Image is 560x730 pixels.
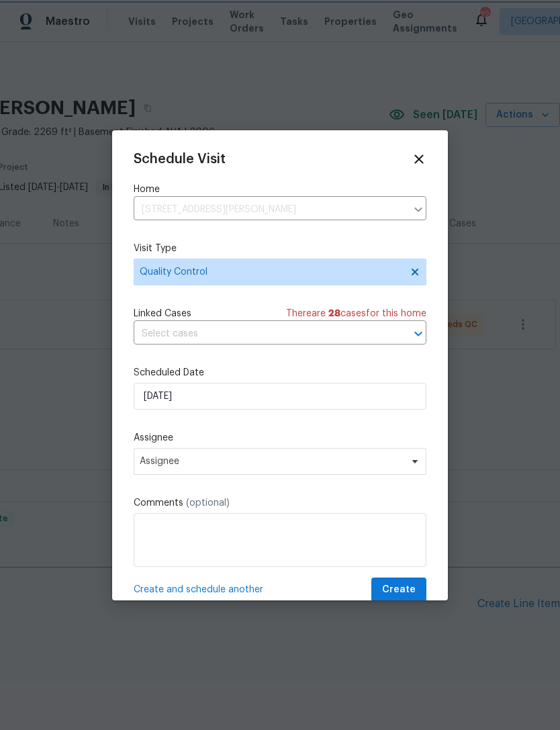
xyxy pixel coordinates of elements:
span: 28 [328,309,340,318]
span: Close [412,152,426,167]
span: Quality Control [140,265,401,279]
span: Create and schedule another [134,583,263,596]
span: (optional) [186,498,230,508]
span: Linked Cases [134,307,191,320]
label: Comments [134,496,426,510]
label: Assignee [134,431,426,445]
button: Open [409,324,428,343]
input: Select cases [134,324,389,345]
input: Enter in an address [134,199,406,220]
input: M/D/YYYY [134,383,426,410]
span: Schedule Visit [134,152,226,166]
button: Create [371,578,426,602]
span: Assignee [140,456,403,467]
span: There are case s for this home [286,307,426,320]
span: Create [382,582,416,598]
label: Home [134,183,426,196]
label: Scheduled Date [134,366,426,379]
label: Visit Type [134,242,426,255]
